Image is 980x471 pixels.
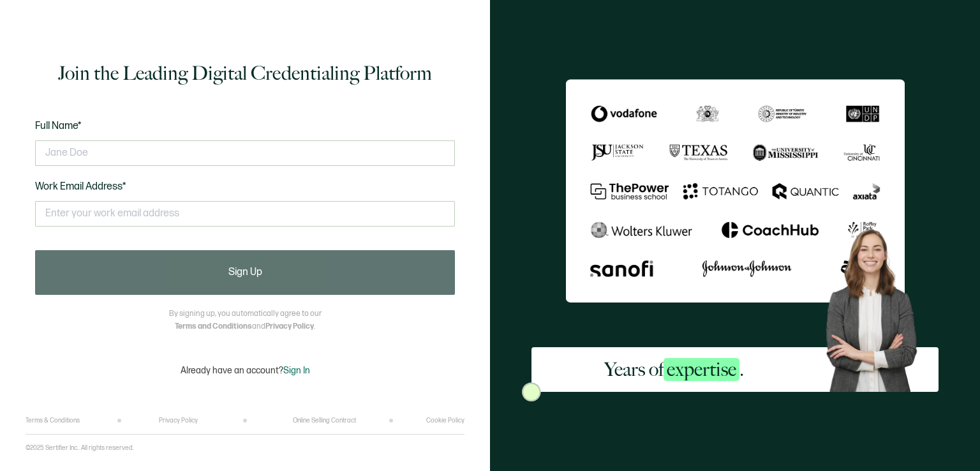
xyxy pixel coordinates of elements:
[26,444,134,452] p: ©2025 Sertifier Inc.. All rights reserved.
[522,382,541,401] img: Sertifier Signup
[566,79,905,303] img: Sertifier Signup - Years of <span class="strong-h">expertise</span>.
[181,365,310,376] p: Already have an account?
[35,201,455,227] input: Enter your work email address
[169,308,322,333] p: By signing up, you automatically agree to our and .
[26,417,80,424] a: Terms & Conditions
[58,61,432,86] h1: Join the Leading Digital Credentialing Platform
[265,322,314,331] a: Privacy Policy
[664,358,739,381] span: expertise
[604,357,744,382] h2: Years of .
[228,267,262,278] span: Sign Up
[175,322,252,331] a: Terms and Conditions
[35,181,126,193] span: Work Email Address*
[159,417,198,424] a: Privacy Policy
[293,417,356,424] a: Online Selling Contract
[35,140,455,166] input: Jane Doe
[35,120,82,132] span: Full Name*
[816,221,938,392] img: Sertifier Signup - Years of <span class="strong-h">expertise</span>. Hero
[283,365,310,376] span: Sign In
[35,250,455,295] button: Sign Up
[426,417,464,424] a: Cookie Policy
